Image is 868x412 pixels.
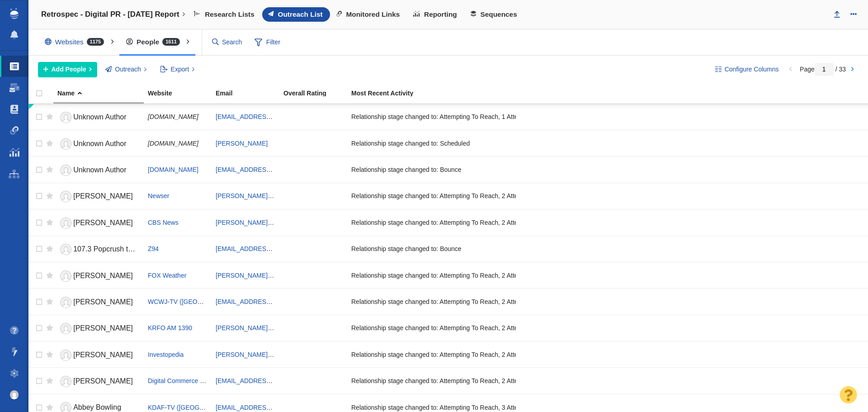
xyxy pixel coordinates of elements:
[155,62,200,77] button: Export
[710,62,784,77] button: Configure Columns
[216,272,479,279] a: [PERSON_NAME][EMAIL_ADDRESS][PERSON_NAME][PERSON_NAME][DOMAIN_NAME]
[148,166,198,173] a: [DOMAIN_NAME]
[41,10,179,19] h4: Retrospec - Digital PR - [DATE] Report
[57,321,140,336] a: [PERSON_NAME]
[73,140,126,147] span: Unknown Author
[73,166,126,174] span: Unknown Author
[330,7,407,22] a: Monitored Links
[10,390,19,399] img: d3895725eb174adcf95c2ff5092785ef
[57,242,140,257] a: 107.3 Popcrush team Popcrush team
[73,377,133,385] span: [PERSON_NAME]
[424,10,457,19] span: Reporting
[73,192,133,200] span: [PERSON_NAME]
[216,245,323,252] a: [EMAIL_ADDRESS][DOMAIN_NAME]
[148,90,215,96] div: Website
[148,298,491,305] a: WCWJ-TV ([GEOGRAPHIC_DATA], [GEOGRAPHIC_DATA]), WJXT-TV ([GEOGRAPHIC_DATA], [GEOGRAPHIC_DATA])
[87,38,104,46] span: 1175
[216,166,323,173] a: [EMAIL_ADDRESS][DOMAIN_NAME]
[216,140,268,147] a: [PERSON_NAME]
[38,62,97,77] button: Add People
[351,324,532,332] span: Relationship stage changed to: Attempting To Reach, 2 Attempts
[725,65,779,74] span: Configure Columns
[216,377,323,384] a: [EMAIL_ADDRESS][DOMAIN_NAME]
[250,34,286,51] span: Filter
[278,10,322,19] span: Outreach List
[148,272,186,279] a: FOX Weather
[57,90,147,96] div: Name
[148,377,211,384] a: Digital Commerce 360
[171,65,189,74] span: Export
[346,10,400,19] span: Monitored Links
[73,298,133,306] span: [PERSON_NAME]
[52,65,86,74] span: Add People
[148,245,159,252] a: Z94
[57,109,140,125] a: Unknown Author
[351,139,470,147] span: Relationship stage changed to: Scheduled
[115,65,141,74] span: Outreach
[351,218,532,227] span: Relationship stage changed to: Attempting To Reach, 2 Attempts
[57,268,140,284] a: [PERSON_NAME]
[73,403,121,411] span: Abbey Bowling
[148,90,215,98] a: Website
[216,324,427,331] a: [PERSON_NAME][EMAIL_ADDRESS][PERSON_NAME][DOMAIN_NAME]
[57,294,140,310] a: [PERSON_NAME]
[216,192,375,199] a: [PERSON_NAME][EMAIL_ADDRESS][DOMAIN_NAME]
[480,10,517,19] span: Sequences
[73,245,193,253] span: 107.3 Popcrush team Popcrush team
[216,298,323,305] a: [EMAIL_ADDRESS][DOMAIN_NAME]
[57,215,140,231] a: [PERSON_NAME]
[73,324,133,332] span: [PERSON_NAME]
[57,347,140,363] a: [PERSON_NAME]
[57,162,140,178] a: Unknown Author
[205,10,255,19] span: Research Lists
[148,404,316,411] a: KDAF-TV ([GEOGRAPHIC_DATA], [GEOGRAPHIC_DATA])
[57,136,140,152] a: Unknown Author
[100,62,152,77] button: Outreach
[148,219,179,226] a: CBS News
[188,7,262,22] a: Research Lists
[351,271,532,279] span: Relationship stage changed to: Attempting To Reach, 2 Attempts
[57,189,140,204] a: [PERSON_NAME]
[38,32,115,52] div: Websites
[148,324,192,331] a: KRFO AM 1390
[216,404,323,411] a: [EMAIL_ADDRESS][DOMAIN_NAME]
[216,90,283,96] div: Email
[148,192,169,199] a: Newser
[465,7,525,22] a: Sequences
[57,374,140,389] a: [PERSON_NAME]
[351,90,523,96] div: Most Recent Activity
[148,113,198,120] span: [DOMAIN_NAME]
[216,113,323,120] a: [EMAIL_ADDRESS][DOMAIN_NAME]
[216,351,427,358] a: [PERSON_NAME][EMAIL_ADDRESS][PERSON_NAME][DOMAIN_NAME]
[351,350,532,359] span: Relationship stage changed to: Attempting To Reach, 2 Attempts
[351,166,462,174] span: Relationship stage changed to: Bounce
[283,90,350,98] a: Overall Rating
[10,8,18,19] img: buzzstream_logo_iconsimple.png
[148,140,198,147] span: [DOMAIN_NAME]
[262,7,330,22] a: Outreach List
[216,90,283,98] a: Email
[351,298,532,306] span: Relationship stage changed to: Attempting To Reach, 2 Attempts
[216,219,427,226] a: [PERSON_NAME][EMAIL_ADDRESS][PERSON_NAME][DOMAIN_NAME]
[148,351,184,358] a: Investopedia
[351,113,528,121] span: Relationship stage changed to: Attempting To Reach, 1 Attempt
[351,245,462,253] span: Relationship stage changed to: Bounce
[73,351,133,359] span: [PERSON_NAME]
[73,219,133,227] span: [PERSON_NAME]
[351,377,532,385] span: Relationship stage changed to: Attempting To Reach, 2 Attempts
[351,192,532,200] span: Relationship stage changed to: Attempting To Reach, 2 Attempts
[351,403,532,412] span: Relationship stage changed to: Attempting To Reach, 3 Attempts
[283,90,350,96] div: Overall Rating
[208,34,246,50] input: Search
[73,113,126,121] span: Unknown Author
